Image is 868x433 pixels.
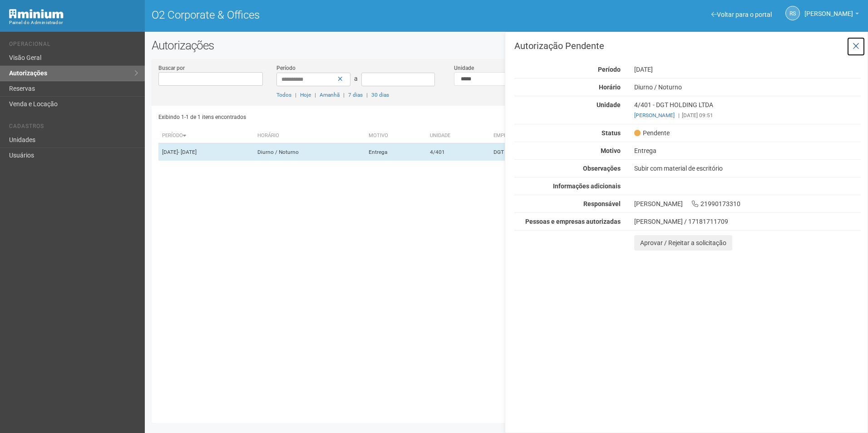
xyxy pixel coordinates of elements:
strong: Período [598,66,621,73]
strong: Unidade [597,101,621,108]
th: Período [158,128,254,143]
th: Motivo [365,128,426,143]
a: Hoje [300,92,311,98]
li: Operacional [9,41,138,50]
strong: Informações adicionais [553,182,621,190]
span: | [315,92,316,98]
a: Todos [276,92,291,98]
td: Diurno / Noturno [254,143,365,161]
a: [PERSON_NAME] [804,11,859,19]
th: Unidade [426,128,490,143]
h3: Autorização Pendente [514,41,861,50]
strong: Observações [583,165,621,172]
td: 4/401 [426,143,490,161]
div: [DATE] 09:51 [634,111,861,119]
a: Voltar para o portal [711,11,772,18]
a: 30 dias [371,92,389,98]
h2: Autorizações [152,39,861,52]
a: Amanhã [320,92,340,98]
h1: O2 Corporate & Offices [152,9,500,21]
div: [PERSON_NAME] 21990173310 [627,200,868,208]
span: - [DATE] [178,149,197,155]
div: Entrega [627,147,868,155]
div: Painel do Administrador [9,19,138,27]
img: Minium [9,9,64,19]
label: Buscar por [158,64,185,72]
span: | [295,92,296,98]
td: [DATE] [158,143,254,161]
a: 7 dias [348,92,363,98]
strong: Responsável [583,200,621,207]
div: Diurno / Noturno [627,83,868,91]
button: Aprovar / Rejeitar a solicitação [634,235,732,251]
div: Exibindo 1-1 de 1 itens encontrados [158,110,503,124]
div: Subir com material de escritório [627,164,868,172]
div: [PERSON_NAME] / 17181711709 [634,217,861,226]
div: 4/401 - DGT HOLDING LTDA [627,101,868,119]
li: Cadastros [9,123,138,133]
a: [PERSON_NAME] [634,112,675,118]
div: [DATE] [627,65,868,74]
strong: Pessoas e empresas autorizadas [525,218,621,225]
td: Entrega [365,143,426,161]
strong: Status [602,129,621,137]
span: a [354,75,358,82]
span: | [343,92,345,98]
span: | [366,92,368,98]
th: Empresa [490,128,616,143]
strong: Horário [599,84,621,91]
strong: Motivo [601,147,621,154]
span: Pendente [634,129,670,137]
label: Período [276,64,296,72]
span: | [678,112,680,118]
a: RS [785,6,800,20]
label: Unidade [454,64,474,72]
span: Rayssa Soares Ribeiro [804,1,853,17]
th: Horário [254,128,365,143]
td: DGT HOLDING LTDA [490,143,616,161]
